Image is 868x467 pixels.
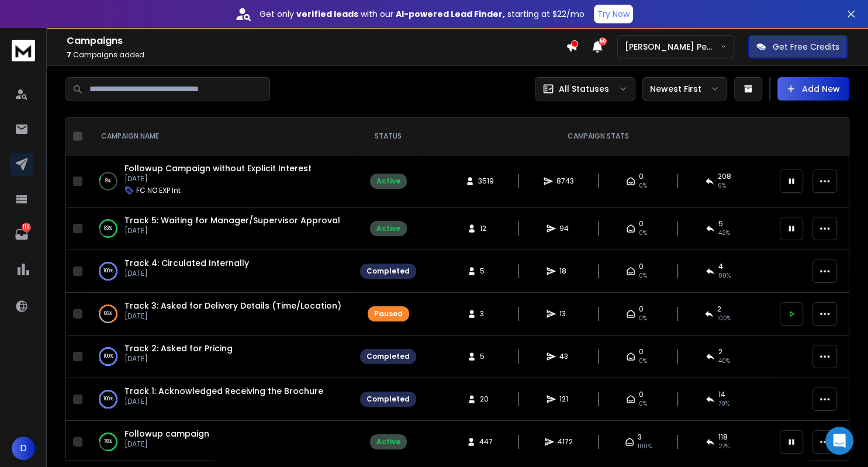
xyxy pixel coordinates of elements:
button: Add New [777,77,849,101]
p: 83 % [104,223,112,234]
div: Active [376,224,400,233]
span: 447 [479,437,493,447]
button: Try Now [594,5,633,23]
span: 0 [639,172,644,181]
div: Completed [366,395,410,404]
a: Track 3: Asked for Delivery Details (Time/Location) [125,300,341,312]
span: 3 [638,433,642,442]
td: 100%Track 1: Acknowledged Receiving the Brochure[DATE] [87,378,353,421]
a: Followup campaign [125,428,209,440]
span: 100 % [638,442,652,451]
span: 0 [639,305,644,314]
span: 0% [639,271,647,281]
button: Get Free Credits [748,35,848,58]
td: 8%Followup Campaign without Explicit Interest[DATE]FC NO EXP Int [87,155,353,207]
img: logo [12,40,35,61]
span: 0% [639,229,647,238]
span: 0 [639,347,644,357]
span: 0% [639,399,647,409]
p: Get only with our starting at $22/mo [260,8,585,20]
p: Get Free Credits [773,41,839,53]
span: 14 [718,390,725,399]
span: 40 % [718,357,730,366]
span: 121 [559,395,571,404]
span: 6 % [718,181,726,191]
span: 5 [480,267,492,276]
span: 2 [718,347,722,357]
span: 94 [559,224,571,233]
span: 0% [639,314,647,323]
a: 119 [10,223,33,246]
p: [DATE] [125,397,323,406]
div: Completed [366,267,410,276]
p: [PERSON_NAME] Personal WorkSpace [625,41,720,53]
td: 83%Track 5: Waiting for Manager/Supervisor Approval[DATE] [87,207,353,250]
span: 13 [559,309,571,319]
span: 7 [67,50,71,60]
strong: AI-powered Lead Finder, [396,8,505,20]
span: 0% [639,181,647,191]
p: All Statuses [559,83,609,95]
p: 66 % [104,308,112,320]
span: 70 % [718,399,729,409]
span: 100 % [717,314,731,323]
button: D [12,437,35,460]
a: Followup Campaign without Explicit Interest [125,162,312,174]
span: 0 [639,219,644,229]
td: 66%Track 3: Asked for Delivery Details (Time/Location)[DATE] [87,293,353,335]
p: 8 % [105,175,111,187]
th: CAMPAIGN STATS [423,117,773,155]
span: 3519 [478,177,494,186]
span: 208 [718,172,731,181]
th: CAMPAIGN NAME [87,117,353,155]
span: 0 [639,262,644,271]
div: Paused [374,309,403,319]
div: Completed [366,352,410,361]
span: 42 % [718,229,730,238]
p: FC NO EXP Int [136,186,181,195]
div: Active [376,437,400,447]
a: Track 2: Asked for Pricing [125,343,233,354]
span: 118 [718,433,728,442]
p: 78 % [104,436,112,448]
a: Track 4: Circulated Internally [125,257,249,269]
p: 100 % [103,393,113,405]
span: 0 [639,390,644,399]
p: 119 [22,223,31,232]
h1: Campaigns [67,34,566,48]
span: 12 [480,224,492,233]
td: 100%Track 4: Circulated Internally[DATE] [87,250,353,293]
p: 100 % [103,351,113,362]
span: 18 [559,267,571,276]
span: 0% [639,357,647,366]
p: [DATE] [125,312,341,321]
a: Track 5: Waiting for Manager/Supervisor Approval [125,215,340,226]
p: [DATE] [125,354,233,364]
span: 2 [717,305,721,314]
p: 100 % [103,265,113,277]
td: 100%Track 2: Asked for Pricing[DATE] [87,335,353,378]
p: [DATE] [125,269,249,278]
span: 4 [718,262,723,271]
span: 80 % [718,271,731,281]
p: Try Now [597,8,630,20]
span: 3 [480,309,492,319]
span: 4172 [558,437,573,447]
a: Track 1: Acknowledged Receiving the Brochure [125,385,323,397]
span: 8743 [556,177,574,186]
p: [DATE] [125,440,209,449]
span: 50 [599,37,607,46]
span: 5 [480,352,492,361]
p: [DATE] [125,174,312,184]
div: Open Intercom Messenger [825,427,853,455]
button: Newest First [642,77,727,101]
strong: verified leads [296,8,358,20]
